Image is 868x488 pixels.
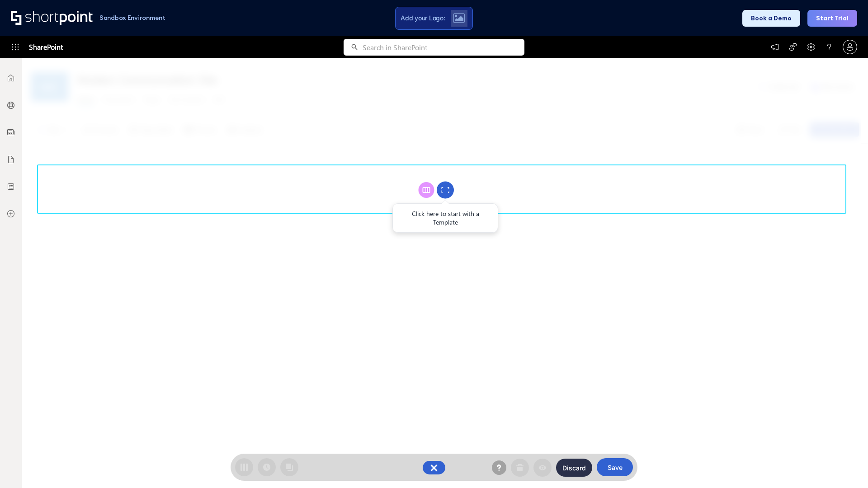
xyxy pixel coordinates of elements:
[597,458,633,476] button: Save
[29,36,63,58] span: SharePoint
[363,39,524,56] input: Search in SharePoint
[99,15,165,20] h1: Sandbox Environment
[823,445,868,488] iframe: Chat Widget
[401,14,445,22] span: Add your Logo:
[556,459,592,477] button: Discard
[742,10,800,27] button: Book a Demo
[807,10,857,27] button: Start Trial
[453,13,465,23] img: Upload logo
